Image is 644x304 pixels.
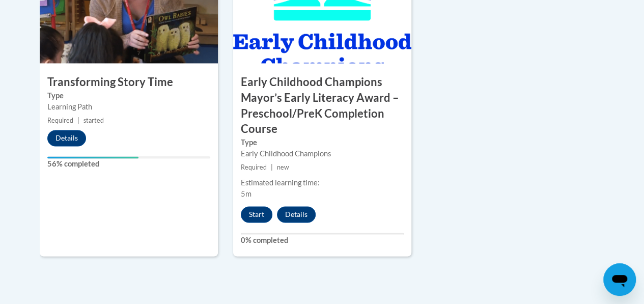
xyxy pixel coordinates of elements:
h3: Transforming Story Time [40,74,218,90]
label: Type [241,137,404,148]
h3: Early Childhood Champions Mayor’s Early Literacy Award – Preschool/PreK Completion Course [233,74,411,137]
div: Early Childhood Champions [241,148,404,159]
button: Start [241,206,272,223]
button: Details [277,206,316,223]
button: Details [47,130,86,146]
span: started [83,117,104,124]
span: Required [47,117,73,124]
span: | [77,117,79,124]
label: 0% completed [241,235,404,246]
label: 56% completed [47,158,210,170]
span: new [277,163,289,171]
span: | [271,163,273,171]
div: Estimated learning time: [241,177,404,188]
label: Type [47,90,210,101]
span: Required [241,163,267,171]
iframe: Button to launch messaging window [603,263,636,296]
div: Learning Path [47,101,210,113]
span: 5m [241,189,251,198]
div: Your progress [47,156,138,158]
